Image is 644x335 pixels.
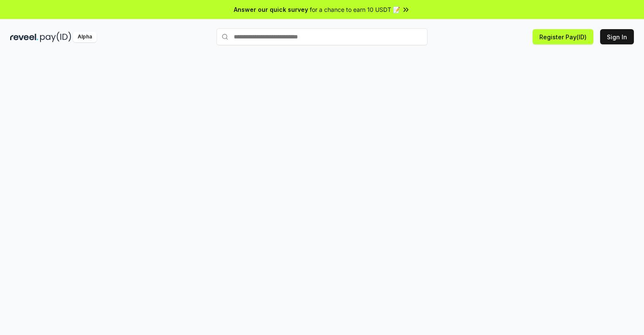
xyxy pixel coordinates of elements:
[533,29,593,44] button: Register Pay(ID)
[600,29,634,44] button: Sign In
[234,5,308,14] span: Answer our quick survey
[10,32,38,42] img: reveel_dark
[310,5,400,14] span: for a chance to earn 10 USDT 📝
[73,32,97,42] div: Alpha
[40,32,71,42] img: pay_id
